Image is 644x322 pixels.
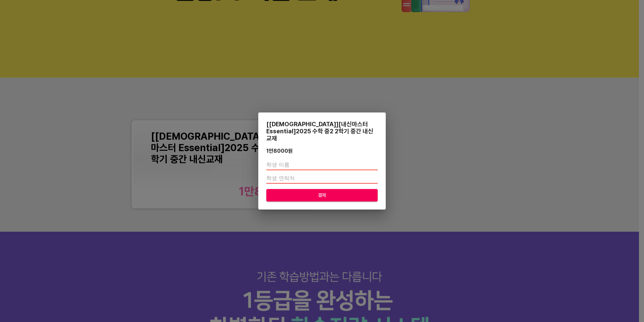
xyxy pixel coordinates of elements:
div: 1만8000 원 [266,148,293,154]
input: 학생 연락처 [266,173,378,184]
div: [[DEMOGRAPHIC_DATA]][내신마스터 Essential]2025 수학 중2 2학기 중간 내신교재 [266,121,378,142]
span: 결제 [272,191,372,199]
button: 결제 [266,189,378,201]
input: 학생 이름 [266,159,378,170]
